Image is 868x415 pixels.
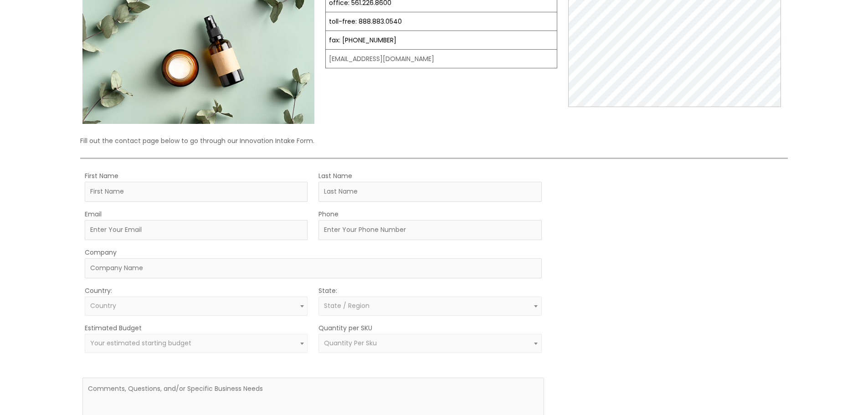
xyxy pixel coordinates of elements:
[80,135,787,147] p: Fill out the contact page below to go through our Innovation Intake Form.
[90,338,191,348] span: Your estimated starting budget
[85,170,118,182] label: First Name
[318,208,339,220] label: Phone
[326,50,557,68] td: [EMAIL_ADDRESS][DOMAIN_NAME]
[318,170,352,182] label: Last Name
[85,258,541,278] input: Company Name
[85,246,117,258] label: Company
[318,285,337,297] label: State:
[85,208,102,220] label: Email
[85,182,308,202] input: First Name
[324,338,377,348] span: Quantity Per Sku
[85,322,142,334] label: Estimated Budget
[329,36,396,45] a: fax: [PHONE_NUMBER]
[324,301,370,310] span: State / Region
[90,301,116,310] span: Country
[318,182,541,202] input: Last Name
[329,17,402,26] a: toll-free: 888.883.0540
[318,220,541,240] input: Enter Your Phone Number
[85,220,308,240] input: Enter Your Email
[318,322,372,334] label: Quantity per SKU
[85,285,112,297] label: Country:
